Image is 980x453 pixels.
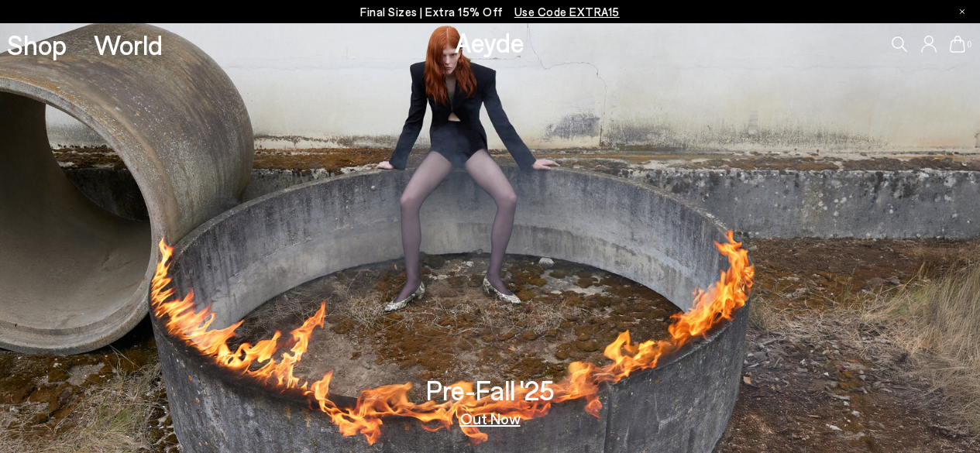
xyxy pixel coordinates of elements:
a: Out Now [460,410,521,426]
a: World [94,31,163,58]
span: Navigate to /collections/ss25-final-sizes [514,5,620,19]
h3: Pre-Fall '25 [426,376,555,403]
a: 0 [950,36,965,53]
p: Final Sizes | Extra 15% Off [360,2,620,22]
span: 0 [965,40,973,49]
a: Aeyde [455,26,524,58]
a: Shop [7,31,67,58]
